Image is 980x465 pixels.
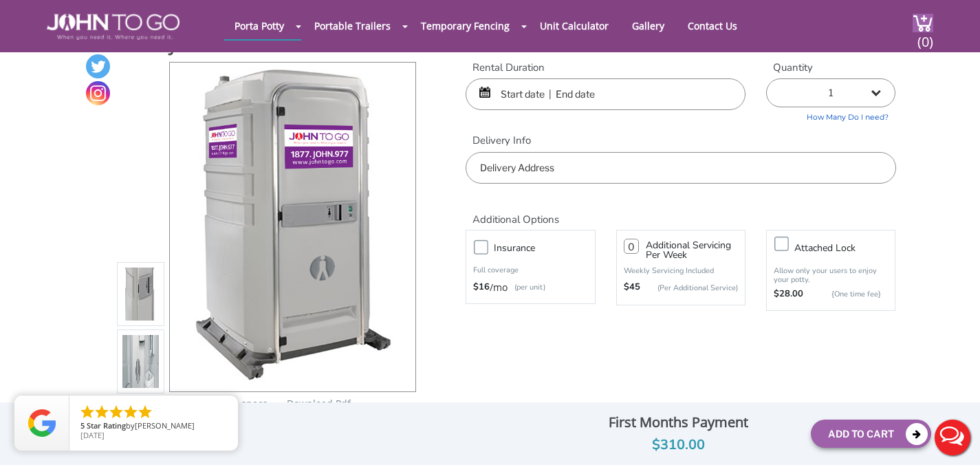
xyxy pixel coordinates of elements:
img: chevron.png [353,402,358,408]
a: Temporary Fencing [411,12,520,39]
img: Product [122,136,160,459]
img: Review Rating [28,409,56,437]
img: right arrow icon [270,402,274,408]
p: (Per Additional Service) [640,283,738,293]
p: Allow only your users to enjoy your potty. [774,266,888,284]
div: First Months Payment [556,411,801,434]
span: [PERSON_NAME] [135,420,195,431]
h2: Additional Options [466,197,895,227]
button: Add To Cart [811,420,931,448]
a: How Many Do I need? [766,107,895,123]
span: [DATE] [80,430,105,440]
a: Download Pdf [287,397,351,410]
a: Contact Us [677,12,748,39]
strong: $28.00 [774,288,803,301]
h3: Insurance [494,239,601,257]
span: (0) [917,21,933,51]
a: Instagram [86,81,110,105]
li:  [122,404,139,420]
li:  [137,404,153,420]
a: Twitter [86,54,110,78]
a: Portable Trailers [304,12,401,39]
li:  [108,404,124,420]
input: Start date | End date [466,78,745,110]
p: {One time fee} [810,288,881,301]
input: Delivery Address [466,152,895,184]
label: Delivery Info [466,133,895,148]
button: Live Chat [925,410,980,465]
li:  [79,404,96,420]
label: Rental Duration [466,61,745,75]
div: /mo [473,281,587,294]
div: $310.00 [556,434,801,456]
label: Quantity [766,61,895,75]
a: Porta Potty [224,12,294,39]
p: Full coverage [473,263,587,277]
img: JOHN to go [47,14,179,40]
span: 5 [80,420,85,431]
strong: $16 [473,281,490,294]
strong: $45 [624,281,640,294]
img: cart a [913,14,933,32]
img: Product [188,63,398,387]
h3: Additional Servicing Per Week [646,241,738,260]
h3: Attached lock [794,239,902,257]
span: by [80,422,227,431]
p: Weekly Servicing Included [624,266,738,276]
a: Unit Calculator [530,12,619,39]
input: 0 [624,239,639,254]
li:  [94,404,110,420]
a: Gallery [622,12,675,39]
p: (per unit) [508,281,545,294]
span: Star Rating [87,420,126,431]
